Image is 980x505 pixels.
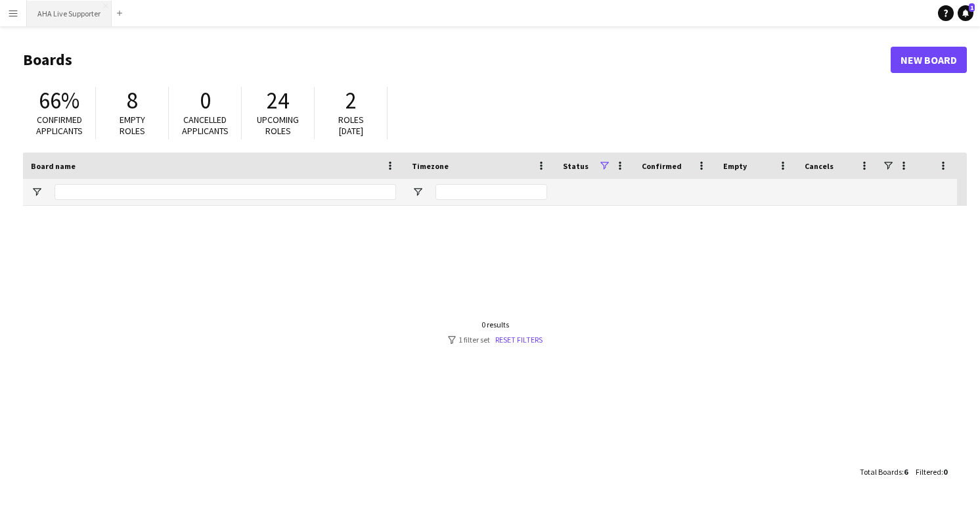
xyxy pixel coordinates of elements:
[435,184,547,200] input: Timezone Filter Input
[904,467,908,477] span: 6
[36,114,83,137] span: Confirmed applicants
[969,3,975,12] span: 1
[182,114,229,137] span: Cancelled applicants
[943,467,947,477] span: 0
[200,86,211,115] span: 0
[448,320,543,329] div: 0 results
[267,86,289,115] span: 24
[345,86,357,115] span: 2
[120,114,145,137] span: Empty roles
[338,114,364,137] span: Roles [DATE]
[31,186,43,198] button: Open Filter Menu
[860,459,908,485] div: :
[860,467,902,477] span: Total Boards
[257,114,299,137] span: Upcoming roles
[31,161,76,171] span: Board name
[916,459,947,485] div: :
[412,186,424,198] button: Open Filter Menu
[642,161,682,171] span: Confirmed
[412,161,449,171] span: Timezone
[448,335,543,345] div: 1 filter set
[55,184,396,200] input: Board name Filter Input
[127,86,138,115] span: 8
[805,161,834,171] span: Cancels
[27,1,112,26] button: AHA Live Supporter
[916,467,941,477] span: Filtered
[563,161,589,171] span: Status
[39,86,79,115] span: 66%
[958,5,973,21] a: 1
[891,47,967,73] a: New Board
[495,335,543,345] a: Reset filters
[723,161,747,171] span: Empty
[23,50,891,70] h1: Boards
